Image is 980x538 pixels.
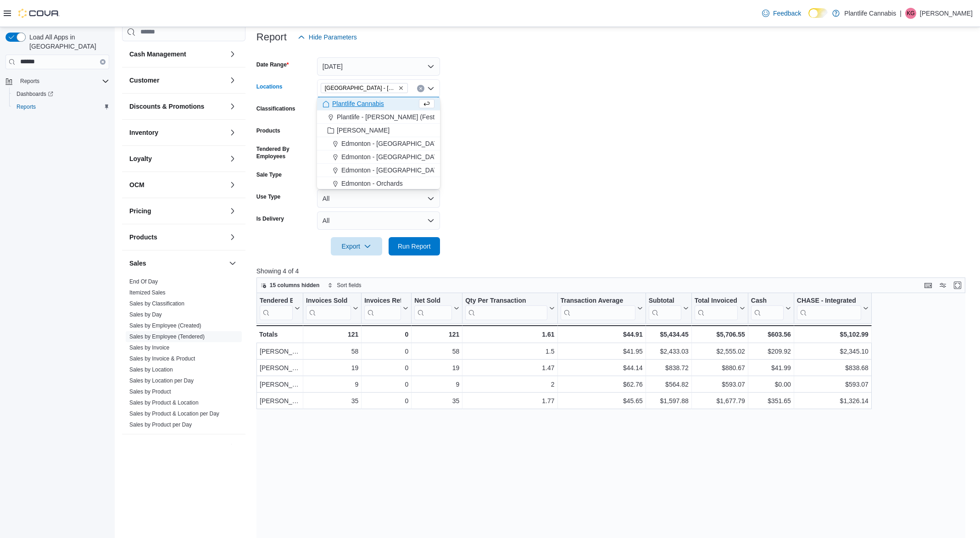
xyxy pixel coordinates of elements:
[122,276,245,434] div: Sales
[937,280,948,291] button: Display options
[129,443,147,452] h3: Taxes
[13,89,57,100] a: Dashboards
[336,237,377,255] span: Export
[227,101,238,112] button: Discounts & Promotions
[751,296,791,320] button: Cash
[129,128,225,137] button: Inventory
[306,362,358,373] div: 19
[129,344,169,351] span: Sales by Invoice
[364,296,401,320] div: Invoices Ref
[227,258,238,269] button: Sales
[695,379,745,390] div: $593.07
[797,329,869,340] div: $5,102.99
[306,296,351,320] div: Invoices Sold
[751,379,791,390] div: $0.00
[797,296,861,320] div: CHASE - Integrated
[414,296,459,320] button: Net Sold
[465,362,554,373] div: 1.47
[648,296,681,305] div: Subtotal
[129,128,158,137] h3: Inventory
[952,280,963,291] button: Enter fullscreen
[694,296,737,305] div: Total Invoiced
[129,206,151,216] h3: Pricing
[465,296,547,320] div: Qty Per Transaction
[414,296,452,320] div: Net Sold
[227,179,238,190] button: OCM
[13,89,109,100] span: Dashboards
[414,395,459,406] div: 35
[129,410,219,417] span: Sales by Product & Location per Day
[560,379,642,390] div: $62.76
[751,395,791,406] div: $351.65
[129,422,192,428] a: Sales by Product per Day
[129,233,157,242] h3: Products
[227,205,238,216] button: Pricing
[920,8,973,19] p: [PERSON_NAME]
[129,311,162,318] a: Sales by Day
[364,329,408,340] div: 0
[129,322,201,329] span: Sales by Employee (Created)
[129,50,225,59] button: Cash Management
[751,329,791,340] div: $603.56
[256,266,973,276] p: Showing 4 of 4
[560,296,635,320] div: Transaction Average
[649,362,689,373] div: $838.72
[227,127,238,138] button: Inventory
[9,88,113,100] a: Dashboards
[648,296,688,320] button: Subtotal
[129,311,162,318] span: Sales by Day
[560,296,642,320] button: Transaction Average
[256,145,313,160] label: Tendered By Employees
[337,282,361,289] span: Sort fields
[389,237,440,255] button: Run Report
[129,399,199,406] span: Sales by Product & Location
[129,388,171,395] a: Sales by Product
[695,346,745,357] div: $2,555.02
[317,150,440,164] button: Edmonton - [GEOGRAPHIC_DATA]
[317,57,440,76] button: [DATE]
[414,296,452,305] div: Net Sold
[26,33,109,51] span: Load All Apps in [GEOGRAPHIC_DATA]
[13,101,109,112] span: Reports
[129,344,169,351] a: Sales by Invoice
[256,171,282,178] label: Sale Type
[648,296,681,320] div: Subtotal
[751,362,791,373] div: $41.99
[6,71,109,137] nav: Complex example
[341,139,443,148] span: Edmonton - [GEOGRAPHIC_DATA]
[129,355,195,362] a: Sales by Invoice & Product
[694,296,737,320] div: Total Invoiced
[129,366,173,373] a: Sales by Location
[364,296,408,320] button: Invoices Ref
[317,111,440,124] button: Plantlife - [PERSON_NAME] (Festival)
[20,78,39,85] span: Reports
[414,379,459,390] div: 9
[129,300,184,307] span: Sales by Classification
[844,8,896,19] p: Plantlife Cannabis
[260,296,293,320] div: Tendered Employee
[129,289,166,296] a: Itemized Sales
[317,97,440,111] button: Plantlife Cannabis
[306,296,351,305] div: Invoices Sold
[129,233,225,242] button: Products
[129,180,145,189] h3: OCM
[129,154,225,163] button: Loyalty
[256,83,283,90] label: Locations
[129,377,194,384] span: Sales by Location per Day
[129,102,225,111] button: Discounts & Promotions
[317,137,440,150] button: Edmonton - [GEOGRAPHIC_DATA]
[331,237,382,255] button: Export
[309,33,357,42] span: Hide Parameters
[694,329,745,340] div: $5,706.55
[306,329,358,340] div: 121
[227,232,238,243] button: Products
[364,379,408,390] div: 0
[259,329,300,340] div: Totals
[129,333,205,340] span: Sales by Employee (Tendered)
[465,329,554,340] div: 1.61
[256,215,284,222] label: Is Delivery
[560,329,642,340] div: $44.91
[227,153,238,164] button: Loyalty
[129,76,225,85] button: Customer
[337,112,446,122] span: Plantlife - [PERSON_NAME] (Festival)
